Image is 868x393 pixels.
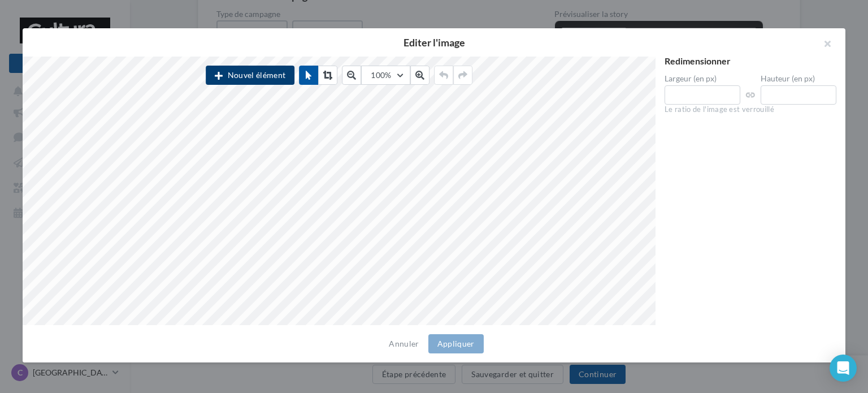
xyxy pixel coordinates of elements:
[384,337,423,351] button: Annuler
[665,75,740,83] label: Largeur (en px)
[665,57,836,66] div: Redimensionner
[206,66,294,85] button: Nouvel élément
[428,334,484,353] button: Appliquer
[830,355,857,382] div: Open Intercom Messenger
[361,66,410,85] button: 100%
[665,105,836,115] div: Le ratio de l'image est verrouillé
[761,75,836,83] label: Hauteur (en px)
[41,37,827,47] h2: Editer l'image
